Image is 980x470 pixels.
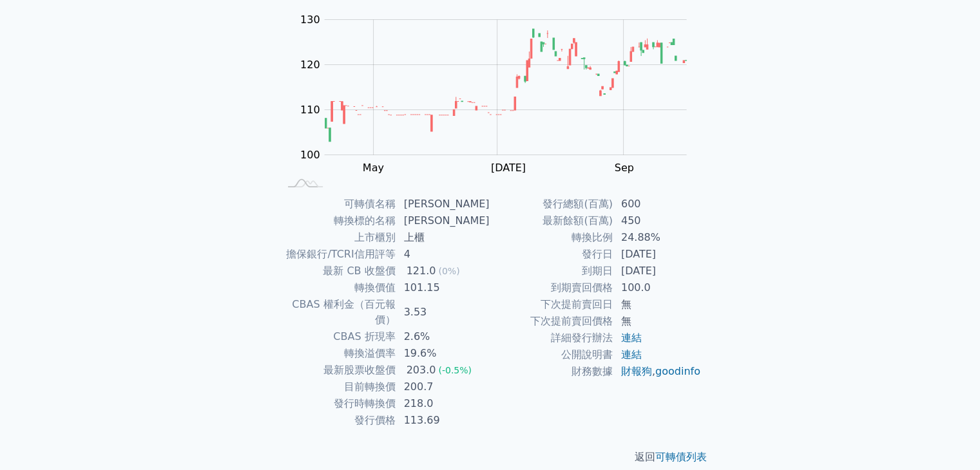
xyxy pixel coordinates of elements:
[621,365,652,377] a: 財報狗
[613,296,702,313] td: 無
[621,332,642,344] a: 連結
[490,313,613,330] td: 下次提前賣回價格
[613,246,702,263] td: [DATE]
[490,363,613,380] td: 財務數據
[491,162,526,174] tspan: [DATE]
[613,229,702,246] td: 24.88%
[396,328,490,345] td: 2.6%
[279,212,396,229] td: 轉換標的名稱
[490,346,613,363] td: 公開說明書
[279,362,396,379] td: 最新股票收盤價
[655,451,707,463] a: 可轉債列表
[438,266,459,276] span: (0%)
[279,263,396,279] td: 最新 CB 收盤價
[613,313,702,330] td: 無
[396,395,490,412] td: 218.0
[279,345,396,362] td: 轉換溢價率
[490,279,613,296] td: 到期賣回價格
[490,229,613,246] td: 轉換比例
[300,149,320,161] tspan: 100
[396,279,490,296] td: 101.15
[279,379,396,395] td: 目前轉換價
[613,212,702,229] td: 450
[396,379,490,395] td: 200.7
[279,395,396,412] td: 發行時轉換價
[490,196,613,212] td: 發行總額(百萬)
[613,196,702,212] td: 600
[396,412,490,429] td: 113.69
[279,279,396,296] td: 轉換價值
[490,296,613,313] td: 下次提前賣回日
[279,328,396,345] td: CBAS 折現率
[490,212,613,229] td: 最新餘額(百萬)
[396,246,490,263] td: 4
[404,362,439,378] div: 203.0
[613,263,702,279] td: [DATE]
[613,279,702,296] td: 100.0
[613,363,702,380] td: ,
[490,263,613,279] td: 到期日
[300,59,320,71] tspan: 120
[396,229,490,246] td: 上櫃
[279,412,396,429] td: 發行價格
[293,14,706,174] g: Chart
[396,196,490,212] td: [PERSON_NAME]
[490,330,613,346] td: 詳細發行辦法
[396,212,490,229] td: [PERSON_NAME]
[490,246,613,263] td: 發行日
[396,345,490,362] td: 19.6%
[279,196,396,212] td: 可轉債名稱
[438,365,472,375] span: (-0.5%)
[300,14,320,26] tspan: 130
[279,296,396,328] td: CBAS 權利金（百元報價）
[404,263,439,279] div: 121.0
[279,246,396,263] td: 擔保銀行/TCRI信用評等
[279,229,396,246] td: 上市櫃別
[621,348,642,361] a: 連結
[396,296,490,328] td: 3.53
[655,365,700,377] a: goodinfo
[264,449,717,465] p: 返回
[615,162,634,174] tspan: Sep
[363,162,384,174] tspan: May
[300,104,320,116] tspan: 110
